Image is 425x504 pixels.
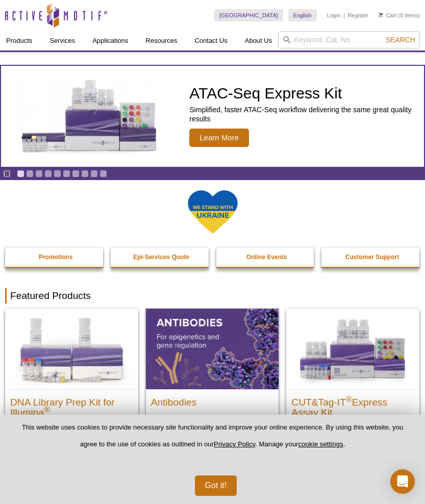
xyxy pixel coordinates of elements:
[26,170,34,178] a: Go to slide 2
[16,423,409,457] p: This website uses cookies to provide necessary site functionality and improve your online experie...
[151,392,274,408] h2: Antibodies
[90,170,98,178] a: Go to slide 9
[214,9,283,21] a: [GEOGRAPHIC_DATA]
[345,254,399,261] strong: Customer Support
[63,170,70,178] a: Go to slide 6
[139,31,183,51] a: Resources
[5,309,138,464] a: DNA Library Prep Kit for Illumina DNA Library Prep Kit for Illumina® Dual Index NGS Kit for ChIP-...
[99,170,107,178] a: Go to slide 10
[291,392,414,418] h2: CUT&Tag-IT Express Assay Kit
[278,31,420,48] input: Keyword, Cat. No.
[383,35,418,44] button: Search
[111,247,212,267] a: Epi-Services Quote
[286,309,419,464] a: CUT&Tag-IT® Express Assay Kit CUT&Tag-IT®Express Assay Kit Less variable and higher-throughput ge...
[17,170,24,178] a: Go to slide 1
[44,170,52,178] a: Go to slide 4
[239,31,278,51] a: About Us
[35,170,43,178] a: Go to slide 3
[189,105,419,123] p: Simplified, faster ATAC-Seq workflow delivering the same great quality results
[5,247,107,267] a: Promotions
[321,247,423,267] a: Customer Support
[72,170,80,178] a: Go to slide 7
[346,395,352,404] sup: ®
[288,9,317,21] a: English
[133,254,189,261] strong: Epi-Services Quote
[86,31,134,51] a: Applications
[6,78,174,155] img: ATAC-Seq Express Kit
[43,31,81,51] a: Services
[246,254,287,261] strong: Online Events
[188,31,233,51] a: Contact Us
[151,413,274,434] p: Application-tested antibodies for ChIP, CUT&Tag, and CUT&RUN.
[44,405,50,414] sup: ®
[189,86,419,101] h2: ATAC-Seq Express Kit
[1,66,424,167] a: ATAC-Seq Express Kit ATAC-Seq Express Kit Simplified, faster ATAC-Seq workflow delivering the sam...
[54,170,61,178] a: Go to slide 5
[379,12,396,19] a: Cart
[347,12,368,19] a: Register
[343,9,345,21] li: |
[216,247,318,267] a: Online Events
[298,440,343,448] button: cookie settings
[195,475,237,496] button: Got it!
[390,469,415,494] div: Open Intercom Messenger
[286,309,419,389] img: CUT&Tag-IT® Express Assay Kit
[10,392,133,418] h2: DNA Library Prep Kit for Illumina
[189,129,249,147] span: Learn More
[5,288,420,304] h2: Featured Products
[146,309,279,444] a: All Antibodies Antibodies Application-tested antibodies for ChIP, CUT&Tag, and CUT&RUN.
[1,66,424,167] article: ATAC-Seq Express Kit
[214,440,255,448] a: Privacy Policy
[386,36,415,44] span: Search
[5,309,138,389] img: DNA Library Prep Kit for Illumina
[3,170,11,178] a: Toggle autoplay
[187,189,238,235] img: We Stand With Ukraine
[327,12,341,19] a: Login
[39,254,73,261] strong: Promotions
[146,309,279,389] img: All Antibodies
[379,9,420,21] li: (0 items)
[81,170,89,178] a: Go to slide 8
[379,12,383,17] img: Your Cart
